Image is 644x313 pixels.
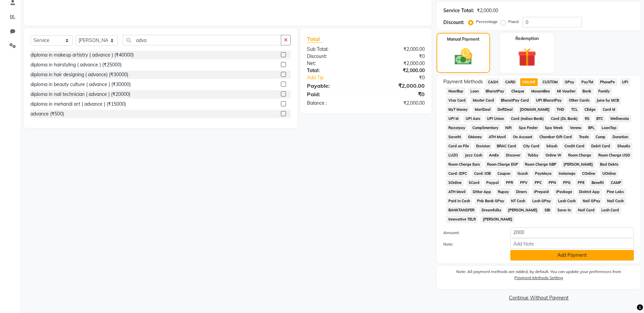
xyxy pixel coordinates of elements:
[446,124,467,132] span: Razorpay
[556,170,577,178] span: Instamojo
[594,97,621,104] span: Juice by MCB
[555,87,578,95] span: MI Voucher
[534,97,564,104] span: UPI BharatPay
[608,115,631,123] span: Wellnessta
[594,133,608,141] span: Comp
[540,78,560,86] span: CUSTOM
[530,197,553,205] span: Lash GPay
[302,60,366,67] div: Net:
[533,170,554,178] span: PayMaya
[481,215,514,223] span: [PERSON_NAME]
[608,179,623,187] span: CAMP
[579,78,595,86] span: PayTM
[302,46,366,53] div: Sub Total:
[515,36,539,42] label: Redemption
[580,87,594,95] span: Bank
[605,188,626,196] span: Pine Labs
[503,124,514,132] span: Nift
[504,179,515,187] span: PPR
[302,74,377,81] a: Add Tip
[438,241,505,247] label: Note:
[446,142,471,150] span: Card on File
[302,100,366,107] div: Balance :
[561,179,573,187] span: PPG
[589,142,613,150] span: Debit Card
[438,294,639,301] a: Continue Without Payment
[443,7,474,14] div: Service Total:
[509,115,546,123] span: Card (Indian Bank)
[446,188,468,196] span: ATH Movil
[446,215,478,223] span: Innovative TELR
[30,81,131,88] div: diploma in beauty culture ( advance ) (₹30000)
[596,87,612,95] span: Family
[446,161,482,168] span: Room Charge Euro
[512,46,542,69] img: _gift.svg
[468,87,481,95] span: Loan
[610,133,630,141] span: Donation
[474,142,492,150] span: Envision
[554,106,566,113] span: THD
[30,51,134,59] div: diploma in makeup artistry ( advance ) (₹40000)
[446,115,461,123] span: UPI M
[472,170,493,178] span: Card: IOB
[302,82,366,90] div: Payable:
[547,179,558,187] span: PPN
[475,197,506,205] span: Pnb Bank GPay
[556,197,578,205] span: Lash Cash
[542,206,553,214] span: SBI
[562,78,576,86] span: GPay
[554,188,574,196] span: iPackage
[463,151,484,159] span: Jazz Cash
[504,151,523,159] span: Discover
[594,115,605,123] span: BTC
[302,67,366,74] div: Total:
[598,78,617,86] span: PhonePe
[477,7,498,14] div: ₹2,000.00
[576,179,587,187] span: PPE
[580,170,598,178] span: COnline
[446,197,472,205] span: Paid in Cash
[515,170,530,178] span: Gcash
[479,206,503,214] span: Dreamfolks
[446,179,464,187] span: SOnline
[499,97,531,104] span: BharatPay Card
[598,161,620,168] span: Bad Debts
[568,124,583,132] span: Venmo
[537,133,574,141] span: Chamber Gift Card
[580,197,602,205] span: Nail GPay
[446,97,468,104] span: Visa Card
[586,124,597,132] span: BFL
[366,53,430,60] div: ₹0
[366,60,430,67] div: ₹2,000.00
[596,151,632,159] span: Room Charge USD
[484,179,501,187] span: Paypal
[485,115,506,123] span: UPI Union
[495,170,513,178] span: Coupon
[544,142,559,150] span: bKash
[532,188,551,196] span: iPrepaid
[496,188,511,196] span: Rupay
[510,227,634,238] input: Amount
[518,179,530,187] span: PPV
[495,106,515,113] span: DefiDeal
[508,19,518,25] label: Fixed
[509,197,528,205] span: NT Cash
[605,197,626,205] span: Nail Cash
[447,36,480,42] label: Manual Payment
[532,179,544,187] span: PPC
[509,87,527,95] span: Cheque
[514,275,563,281] label: Payment Methods Setting
[576,206,597,214] span: Nail Card
[466,179,482,187] span: SCard
[438,230,505,236] label: Amount:
[443,19,464,26] div: Discount:
[463,115,482,123] span: UPI Axis
[366,67,430,74] div: ₹2,000.00
[446,133,463,141] span: SaveIN
[567,97,592,104] span: Other Cards
[601,106,618,113] span: Card M
[529,87,552,95] span: MosamBee
[470,124,501,132] span: Complimentary
[520,78,538,86] span: ONLINE
[302,53,366,60] div: Discount:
